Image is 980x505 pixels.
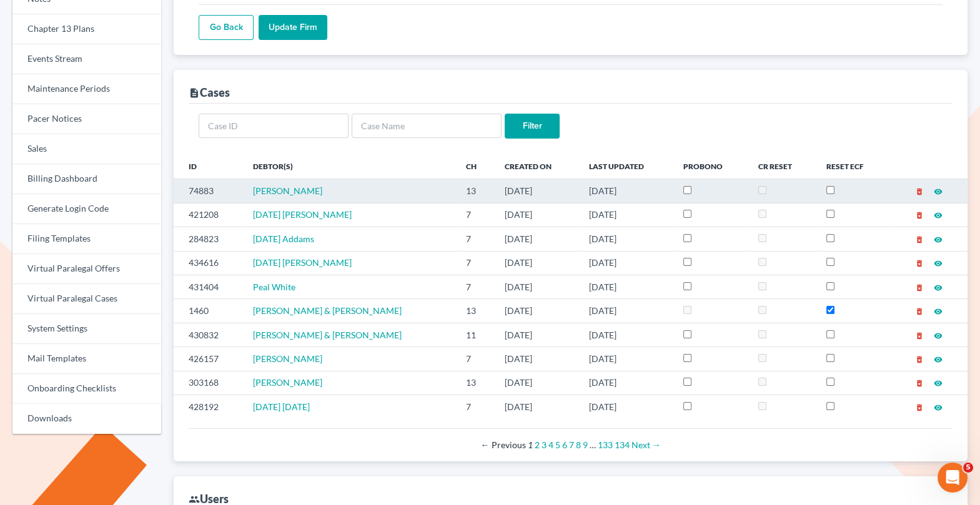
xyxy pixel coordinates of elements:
td: [DATE] [495,203,579,227]
a: Go Back [199,15,254,40]
a: Page 133 [598,439,613,450]
td: 431404 [174,275,243,298]
a: Page 3 [542,439,547,450]
i: delete_forever [915,379,924,388]
td: [DATE] [495,179,579,203]
div: Cases [189,85,230,100]
td: 7 [456,251,495,275]
a: [DATE] Addams [253,233,314,244]
a: Page 4 [548,439,553,450]
i: visibility [934,331,943,340]
i: group [189,494,200,505]
a: visibility [934,377,943,388]
i: delete_forever [915,403,924,412]
a: [PERSON_NAME] [253,185,322,196]
a: Virtual Paralegal Cases [12,284,161,314]
a: Onboarding Checklists [12,374,161,404]
span: Previous page [481,439,526,450]
td: 74883 [174,179,243,203]
td: 7 [456,395,495,419]
a: Next page [631,439,661,450]
td: 303168 [174,371,243,395]
a: Page 7 [569,439,574,450]
i: visibility [934,403,943,412]
a: visibility [934,209,943,220]
td: [DATE] [495,371,579,395]
a: delete_forever [915,305,924,316]
i: description [189,87,200,99]
td: [DATE] [495,347,579,371]
a: [DATE] [PERSON_NAME] [253,209,352,220]
a: Page 6 [562,439,567,450]
input: Filter [505,114,560,139]
a: delete_forever [915,257,924,268]
i: delete_forever [915,235,924,244]
td: [DATE] [579,251,673,275]
td: [DATE] [579,179,673,203]
a: Peal White [253,282,295,292]
a: delete_forever [915,209,924,220]
i: visibility [934,259,943,268]
td: 13 [456,371,495,395]
i: visibility [934,283,943,292]
th: Last Updated [579,154,673,179]
td: [DATE] [579,227,673,251]
a: Filing Templates [12,224,161,254]
td: [DATE] [495,395,579,419]
th: ProBono [673,154,748,179]
td: 13 [456,299,495,323]
i: visibility [934,211,943,220]
td: 13 [456,179,495,203]
a: [DATE] [PERSON_NAME] [253,257,352,268]
td: 430832 [174,323,243,346]
input: Case Name [352,114,502,139]
i: visibility [934,187,943,196]
th: Ch [456,154,495,179]
td: 426157 [174,347,243,371]
a: visibility [934,233,943,244]
a: Pacer Notices [12,104,161,134]
td: [DATE] [495,275,579,298]
th: Debtor(s) [243,154,456,179]
td: 7 [456,227,495,251]
a: Virtual Paralegal Offers [12,254,161,284]
a: visibility [934,353,943,364]
td: [DATE] [495,299,579,323]
a: delete_forever [915,401,924,412]
input: Update Firm [259,15,327,40]
a: System Settings [12,314,161,344]
td: 421208 [174,203,243,227]
td: 434616 [174,251,243,275]
td: [DATE] [579,203,673,227]
td: [DATE] [495,323,579,346]
i: delete_forever [915,355,924,364]
i: visibility [934,355,943,364]
a: Page 8 [576,439,581,450]
a: visibility [934,401,943,412]
a: [PERSON_NAME] & [PERSON_NAME] [253,305,402,316]
td: [DATE] [495,251,579,275]
td: 7 [456,347,495,371]
a: delete_forever [915,353,924,364]
em: Page 1 [528,439,533,450]
a: delete_forever [915,185,924,196]
th: Reset ECF [816,154,889,179]
a: Chapter 13 Plans [12,14,161,44]
a: Mail Templates [12,344,161,374]
a: delete_forever [915,330,924,340]
i: visibility [934,307,943,316]
a: delete_forever [915,377,924,388]
input: Case ID [199,114,349,139]
i: delete_forever [915,307,924,316]
a: [DATE] [DATE] [253,401,310,412]
a: [PERSON_NAME] [253,353,322,364]
a: visibility [934,330,943,340]
td: [DATE] [579,299,673,323]
span: … [590,439,596,450]
a: Page 2 [535,439,540,450]
a: [PERSON_NAME] & [PERSON_NAME] [253,330,402,340]
a: Generate Login Code [12,194,161,224]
